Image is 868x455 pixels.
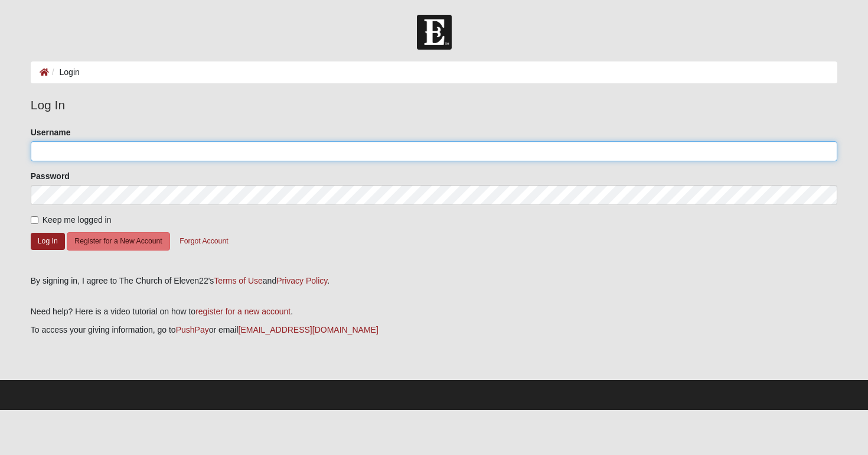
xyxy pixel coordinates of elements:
a: [EMAIL_ADDRESS][DOMAIN_NAME] [239,325,378,334]
button: Forgot Account [172,232,236,251]
img: Church of Eleven22 Logo [417,15,452,50]
label: Username [31,126,71,138]
label: Password [31,170,70,182]
a: register for a new account [195,307,291,316]
button: Register for a New Account [67,232,169,251]
input: Keep me logged in [31,216,38,224]
a: Privacy Policy [276,276,327,285]
button: Log In [31,233,65,250]
a: Terms of Use [214,276,262,285]
li: Login [49,66,80,79]
p: Need help? Here is a video tutorial on how to . [31,305,838,318]
legend: Log In [31,96,838,115]
div: By signing in, I agree to The Church of Eleven22's and . [31,275,838,287]
p: To access your giving information, go to or email [31,324,838,336]
span: Keep me logged in [43,215,112,225]
a: PushPay [176,325,209,334]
